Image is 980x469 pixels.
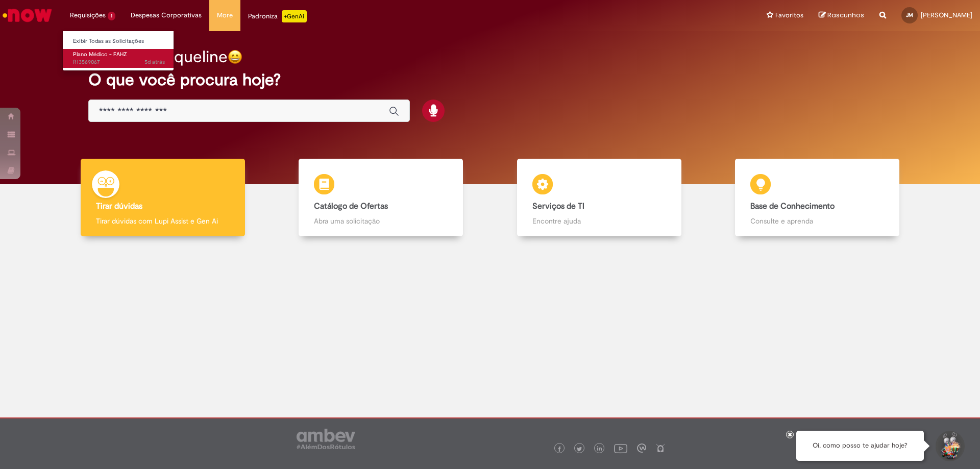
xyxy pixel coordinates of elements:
[96,201,142,211] b: Tirar dúvidas
[656,443,665,453] img: logo_footer_naosei.png
[144,58,165,66] span: 5d atrás
[597,446,602,452] img: logo_footer_linkedin.png
[532,216,666,226] p: Encontre ajuda
[96,216,230,226] p: Tirar dúvidas com Lupi Assist e Gen Ai
[70,10,106,20] span: Requisições
[88,71,892,89] h2: O que você procura hoje?
[1,5,54,26] img: ServiceNow
[827,10,864,20] span: Rascunhos
[614,441,627,455] img: logo_footer_youtube.png
[63,49,175,68] a: Aberto R13569067 : Plano Médico - FAHZ
[796,431,924,461] div: Oi, como posso te ajudar hoje?
[62,31,174,71] ul: Requisições
[708,159,927,237] a: Base de Conhecimento Consulte e aprenda
[819,11,864,20] a: Rascunhos
[750,216,884,226] p: Consulte e aprenda
[228,50,242,64] img: happy-face.png
[282,10,307,22] p: +GenAi
[73,58,165,66] span: R13569067
[297,429,355,449] img: logo_footer_ambev_rotulo_gray.png
[906,12,913,18] span: JM
[248,10,307,22] div: Padroniza
[557,447,562,452] img: logo_footer_facebook.png
[934,431,965,461] button: Iniciar Conversa de Suporte
[63,36,175,47] a: Exibir Todas as Solicitações
[775,10,803,20] span: Favoritos
[637,443,646,453] img: logo_footer_workplace.png
[54,159,272,237] a: Tirar dúvidas Tirar dúvidas com Lupi Assist e Gen Ai
[272,159,491,237] a: Catálogo de Ofertas Abra uma solicitação
[750,201,835,211] b: Base de Conhecimento
[108,12,115,20] span: 1
[532,201,584,211] b: Serviços de TI
[314,201,388,211] b: Catálogo de Ofertas
[131,10,202,20] span: Despesas Corporativas
[217,10,233,20] span: More
[314,216,448,226] p: Abra uma solicitação
[490,159,708,237] a: Serviços de TI Encontre ajuda
[921,11,972,19] span: [PERSON_NAME]
[577,447,582,452] img: logo_footer_twitter.png
[144,58,165,66] time: 26/09/2025 08:09:39
[73,51,127,58] span: Plano Médico - FAHZ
